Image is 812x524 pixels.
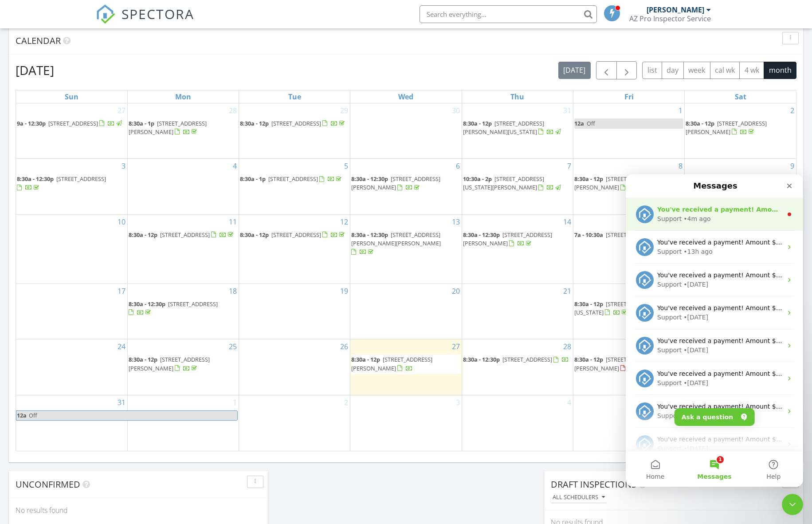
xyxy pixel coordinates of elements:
[574,231,681,239] a: 7a - 10:30a [STREET_ADDRESS]
[10,228,28,246] img: Profile image for Support
[127,214,239,284] td: Go to August 11, 2025
[16,478,80,490] span: Unconfirmed
[239,284,350,339] td: Go to August 19, 2025
[10,130,28,147] img: Profile image for Support
[463,230,572,249] a: 8:30a - 12:30p [STREET_ADDRESS][PERSON_NAME]
[268,175,318,183] span: [STREET_ADDRESS]
[231,159,239,173] a: Go to August 4, 2025
[450,284,462,298] a: Go to August 20, 2025
[239,214,350,284] td: Go to August 12, 2025
[271,231,321,239] span: [STREET_ADDRESS]
[629,14,711,23] div: AZ Pro Inspector Service
[647,5,704,14] div: [PERSON_NAME]
[396,91,415,103] a: Wednesday
[49,234,129,252] button: Ask a question
[558,62,591,79] button: [DATE]
[118,277,177,312] button: Help
[240,174,349,185] a: 8:30a - 1p [STREET_ADDRESS]
[129,118,238,138] a: 8:30a - 1p [STREET_ADDRESS][PERSON_NAME]
[685,103,796,159] td: Go to August 2, 2025
[739,62,764,79] button: 4 wk
[17,174,126,193] a: 8:30a - 12:30p [STREET_ADDRESS]
[677,159,684,173] a: Go to August 8, 2025
[561,339,573,354] a: Go to August 28, 2025
[240,231,346,239] a: 8:30a - 12p [STREET_ADDRESS]
[574,231,603,239] span: 7a - 10:30a
[338,284,350,298] a: Go to August 19, 2025
[626,174,803,487] iframe: Intercom live chat
[686,119,767,136] span: [STREET_ADDRESS][PERSON_NAME]
[574,299,683,318] a: 8:30a - 12p [STREET_ADDRESS][US_STATE]
[116,395,127,410] a: Go to August 31, 2025
[168,300,218,308] span: [STREET_ADDRESS]
[350,339,462,395] td: Go to August 27, 2025
[59,277,118,312] button: Messages
[58,40,85,49] div: • 4m ago
[463,118,572,138] a: 8:30a - 12p [STREET_ADDRESS][PERSON_NAME][US_STATE]
[350,159,462,215] td: Go to August 6, 2025
[450,215,462,229] a: Go to August 13, 2025
[240,119,346,127] a: 8:30a - 12p [STREET_ADDRESS]
[450,103,462,118] a: Go to July 30, 2025
[96,4,115,24] img: The Best Home Inspection Software - Spectora
[10,261,28,279] img: Profile image for Support
[227,103,239,118] a: Go to July 28, 2025
[351,231,441,247] span: [STREET_ADDRESS][PERSON_NAME][PERSON_NAME]
[463,355,572,365] a: 8:30a - 12:30p [STREET_ADDRESS]
[127,395,239,451] td: Go to September 1, 2025
[116,339,127,354] a: Go to August 24, 2025
[17,119,123,127] a: 9a - 12:30p [STREET_ADDRESS]
[574,355,683,374] a: 8:30a - 12p [STREET_ADDRESS][PERSON_NAME]
[58,204,82,213] div: • [DATE]
[351,175,440,191] a: 8:30a - 12:30p [STREET_ADDRESS][PERSON_NAME]
[686,119,714,127] span: 8:30a - 12p
[551,478,636,490] span: Draft Inspections
[239,103,350,159] td: Go to July 29, 2025
[16,61,54,79] h2: [DATE]
[58,106,82,115] div: • [DATE]
[227,215,239,229] a: Go to August 11, 2025
[239,339,350,395] td: Go to August 26, 2025
[350,214,462,284] td: Go to August 13, 2025
[338,339,350,354] a: Go to August 26, 2025
[31,138,56,148] div: Support
[574,175,603,183] span: 8:30a - 12p
[31,204,56,213] div: Support
[686,119,767,136] a: 8:30a - 12p [STREET_ADDRESS][PERSON_NAME]
[606,231,655,239] span: [STREET_ADDRESS]
[573,159,684,215] td: Go to August 8, 2025
[509,91,526,103] a: Thursday
[31,229,379,236] span: You've received a payment! Amount $85.00 Fee $0.00 Net $85.00 Transaction # Inspection [STREET_AD...
[351,230,460,258] a: 8:30a - 12:30p [STREET_ADDRESS][PERSON_NAME][PERSON_NAME]
[351,355,432,372] span: [STREET_ADDRESS][PERSON_NAME]
[574,300,655,316] a: 8:30a - 12p [STREET_ADDRESS][US_STATE]
[574,355,603,363] span: 8:30a - 12p
[596,61,617,79] button: Previous month
[240,118,349,129] a: 8:30a - 12p [STREET_ADDRESS]
[463,231,552,247] span: [STREET_ADDRESS][PERSON_NAME]
[17,118,126,129] a: 9a - 12:30p [STREET_ADDRESS]
[116,215,127,229] a: Go to August 10, 2025
[463,174,572,193] a: 10:30a - 2p [STREET_ADDRESS][US_STATE][PERSON_NAME]
[351,355,380,363] span: 8:30a - 12p
[351,355,432,372] a: 8:30a - 12p [STREET_ADDRESS][PERSON_NAME]
[227,284,239,298] a: Go to August 18, 2025
[16,339,127,395] td: Go to August 24, 2025
[240,175,343,183] a: 8:30a - 1p [STREET_ADDRESS]
[31,171,56,181] div: Support
[350,284,462,339] td: Go to August 20, 2025
[16,411,27,420] span: 12a
[573,395,684,451] td: Go to September 5, 2025
[240,175,266,183] span: 8:30a - 1p
[450,339,462,354] a: Go to August 27, 2025
[141,299,155,305] span: Help
[420,5,597,23] input: Search everything...
[129,300,218,316] a: 8:30a - 12:30p [STREET_ADDRESS]
[462,395,573,451] td: Go to September 4, 2025
[31,237,56,246] div: Support
[129,119,207,136] a: 8:30a - 1p [STREET_ADDRESS][PERSON_NAME]
[561,284,573,298] a: Go to August 21, 2025
[662,62,684,79] button: day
